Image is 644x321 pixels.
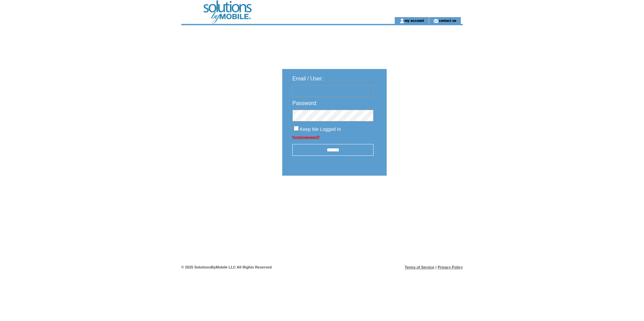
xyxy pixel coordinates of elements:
[181,265,272,269] span: © 2025 SolutionsByMobile LLC All Rights Reserved
[300,127,341,132] span: Keep Me Logged In
[292,76,323,81] span: Email / User:
[405,265,434,269] a: Terms of Service
[436,265,437,269] span: |
[433,18,439,24] img: contact_us_icon.gif;jsessionid=0F1896F01FE5A7F505BE69439E843C5D
[292,100,318,106] span: Password:
[406,192,440,201] img: transparent.png;jsessionid=0F1896F01FE5A7F505BE69439E843C5D
[399,18,405,24] img: account_icon.gif;jsessionid=0F1896F01FE5A7F505BE69439E843C5D
[438,265,463,269] a: Privacy Policy
[405,18,424,23] a: my account
[439,18,456,23] a: contact us
[292,135,320,139] a: Forgot password?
